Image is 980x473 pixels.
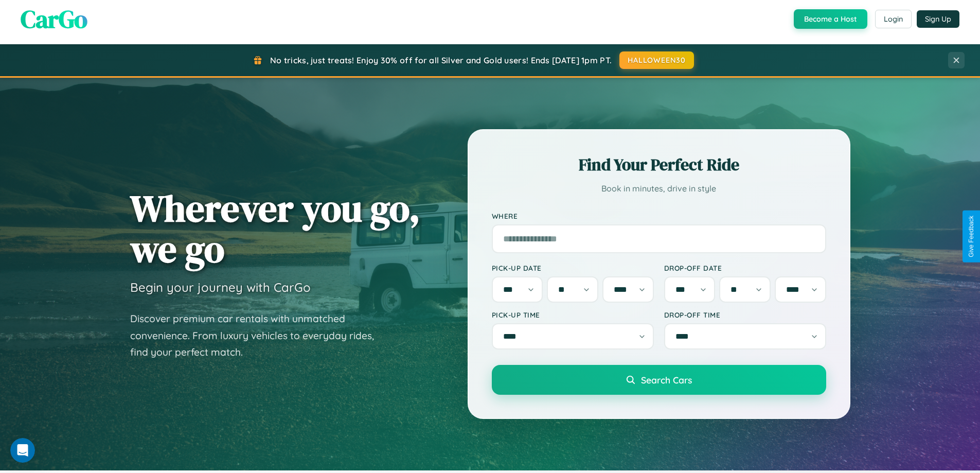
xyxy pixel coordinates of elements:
label: Drop-off Time [664,310,826,319]
span: CarGo [21,2,87,36]
div: Give Feedback [968,216,975,257]
label: Where [492,212,826,220]
button: Search Cars [492,365,826,395]
h3: Begin your journey with CarGo [130,279,311,295]
p: Book in minutes, drive in style [492,181,826,196]
button: Sign Up [917,10,959,28]
h2: Find Your Perfect Ride [492,153,826,176]
button: HALLOWEEN30 [619,51,694,69]
span: Search Cars [641,374,692,386]
h1: Wherever you go, we go [130,188,420,269]
button: Become a Host [794,9,867,29]
button: Login [875,10,912,28]
iframe: Intercom live chat [10,438,35,463]
label: Pick-up Time [492,310,654,319]
label: Drop-off Date [664,264,826,272]
p: Discover premium car rentals with unmatched convenience. From luxury vehicles to everyday rides, ... [130,310,387,361]
span: No tricks, just treats! Enjoy 30% off for all Silver and Gold users! Ends [DATE] 1pm PT. [270,55,612,65]
label: Pick-up Date [492,264,654,272]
